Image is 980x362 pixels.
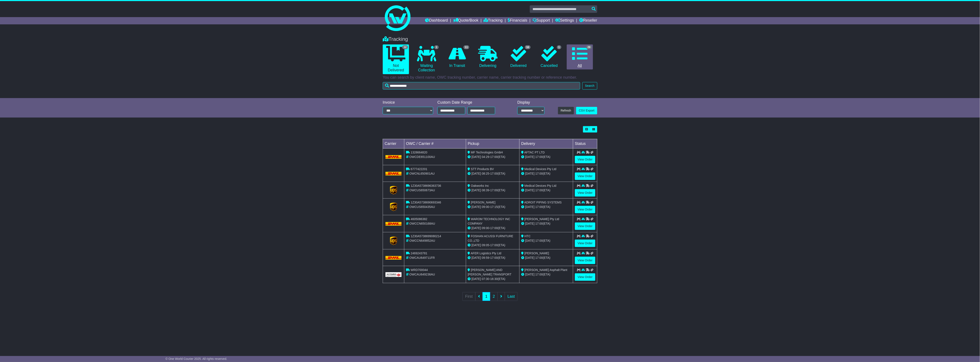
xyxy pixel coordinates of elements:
span: [DATE] [472,205,481,209]
div: - (ETA) [468,171,518,176]
span: 1 [434,45,439,49]
span: 09:59 [482,256,489,259]
div: Display [517,100,544,105]
span: ADROIT PIPING SYSTEMS [524,201,562,204]
img: DHL.png [386,155,402,159]
div: (ETA) [521,155,571,159]
span: OWCUS650435AU [409,205,435,209]
span: [PERSON_NAME] [524,252,549,255]
p: You can search by client name, OWC tracking number, carrier name, carrier tracking number or refe... [383,75,597,80]
span: [DATE] [525,172,534,175]
span: [DATE] [525,155,534,159]
span: 16:30 [490,277,498,281]
a: View Order [575,189,595,197]
a: 1 [483,292,490,301]
span: 2469243781 [411,252,427,255]
a: 29 All [567,44,593,70]
span: [DATE] [525,205,534,209]
span: 4605086382 [411,217,427,221]
span: 17:00 [535,188,543,192]
span: OWCNL650901AU [409,172,435,175]
div: - (ETA) [468,155,518,159]
span: 17:00 [535,256,543,259]
span: [DATE] [525,256,534,259]
span: 1328664820 [411,151,427,154]
span: 1 [557,45,561,49]
span: 07:30 [482,277,489,281]
a: Quote/Book [453,17,478,24]
div: (ETA) [521,238,571,243]
td: Status [573,139,597,149]
div: - (ETA) [468,205,518,209]
span: Oakworks Inc [471,184,489,187]
div: Invoice [383,100,433,105]
a: 1 Cancelled [536,44,562,70]
span: [PERSON_NAME] AND [PERSON_NAME] TRANSPORT [468,268,512,276]
span: 17:00 [535,222,543,225]
span: [PERSON_NAME] [471,201,496,204]
span: 17:00 [490,243,498,247]
span: OWCAU649236AU [409,273,435,276]
a: 2 [490,292,498,301]
span: 09:00 [482,205,489,209]
a: View Order [575,156,595,163]
a: View Order [575,222,595,230]
div: - (ETA) [468,188,518,193]
span: [DATE] [472,155,481,159]
td: Carrier [383,139,404,149]
a: Dashboard [425,17,448,24]
a: 16 Delivered [505,44,532,70]
span: 17:00 [490,226,498,230]
span: [DATE] [472,188,481,192]
td: OWC / Carrier # [404,139,466,149]
div: - (ETA) [468,226,518,230]
div: (ETA) [521,171,571,176]
span: 17:00 [535,155,543,159]
span: [PERSON_NAME] Asphalt Plant [524,268,567,272]
span: OWCDE651100AU [409,155,435,159]
span: 29 [586,45,592,49]
td: Pickup [466,139,519,149]
span: AFER Logistics Pty Ltd [471,252,501,255]
a: View Order [575,172,595,180]
span: © One World Courier 2025. All rights reserved. [165,357,227,361]
img: GetCarrierServiceLogo [386,272,402,277]
a: Delivering [475,44,501,70]
button: Refresh [558,107,574,114]
span: STT Products BV [471,167,494,171]
img: GetCarrierServiceLogo [390,186,397,194]
span: 17:00 [490,155,498,159]
span: 08:25 [482,172,489,175]
span: OWCUS650673AU [409,188,435,192]
span: 09:05 [482,243,489,247]
div: (ETA) [521,205,571,209]
span: 09:00 [482,226,489,230]
span: 17:00 [535,172,543,175]
span: [DATE] [472,256,481,259]
span: 16 [525,45,531,49]
a: View Order [575,206,595,213]
span: AFTAC PT LTD [524,151,545,154]
span: Medical Devices Pty Ltd [524,167,556,171]
span: 1Z30A5738690693346 [411,201,441,204]
img: GetCarrierServiceLogo [390,203,397,211]
span: Medical Devices Pty Ltd [524,184,556,187]
span: WRD700044 [411,268,428,272]
img: DHL.png [386,172,402,175]
div: Custom Date Range [437,100,506,105]
span: 17:00 [490,188,498,192]
div: (ETA) [521,188,571,193]
span: [DATE] [472,172,481,175]
a: Settings [555,17,574,24]
button: Search [582,82,597,90]
span: 17:00 [490,172,498,175]
span: WAROM TECHNOLOGY INC COMPANY [468,217,510,225]
span: FOSHAN ACUSSI FURNITURE CO.,LTD [468,234,513,242]
span: [PERSON_NAME] Pty Ltd [524,217,559,221]
div: (ETA) [521,256,571,260]
span: 04:29 [482,155,489,159]
div: - (ETA) [468,256,518,260]
span: 08:39 [482,188,489,192]
span: [DATE] [472,226,481,230]
a: View Order [575,240,595,247]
